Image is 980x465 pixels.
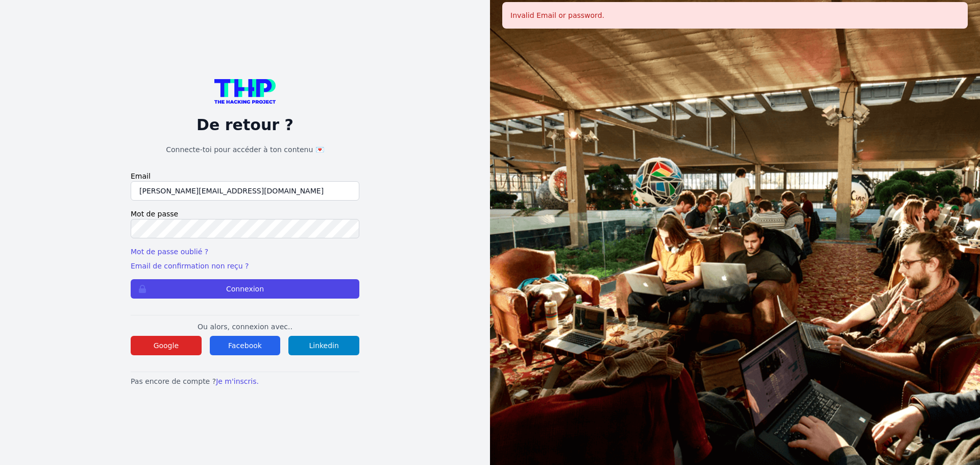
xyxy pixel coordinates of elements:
[210,336,281,355] button: Facebook
[131,171,359,181] label: Email
[131,209,359,219] label: Mot de passe
[214,79,276,104] img: logo
[131,181,359,201] input: Email
[131,279,359,299] button: Connexion
[131,116,359,134] p: De retour ?
[131,248,208,256] a: Mot de passe oublié ?
[288,336,359,355] button: Linkedin
[131,376,359,386] p: Pas encore de compte ?
[502,2,968,29] div: Invalid Email or password.
[216,377,259,385] a: Je m'inscris.
[131,322,359,332] p: Ou alors, connexion avec..
[131,336,202,355] button: Google
[131,262,249,270] a: Email de confirmation non reçu ?
[131,144,359,155] h1: Connecte-toi pour accéder à ton contenu 💌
